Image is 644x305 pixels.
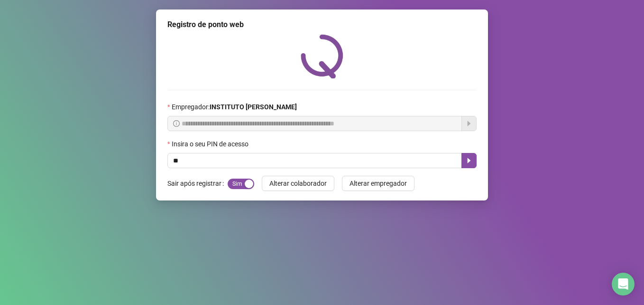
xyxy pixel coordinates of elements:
[173,120,180,127] span: info-circle
[262,176,334,191] button: Alterar colaborador
[172,102,297,112] span: Empregador :
[167,176,228,191] label: Sair após registrar
[350,178,407,189] span: Alterar empregador
[167,139,255,149] label: Insira o seu PIN de acesso
[301,34,343,78] img: QRPoint
[342,176,414,191] button: Alterar empregador
[465,157,473,164] span: caret-right
[269,178,327,189] span: Alterar colaborador
[210,103,297,111] strong: INSTITUTO [PERSON_NAME]
[612,273,635,295] div: Open Intercom Messenger
[167,19,477,30] div: Registro de ponto web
